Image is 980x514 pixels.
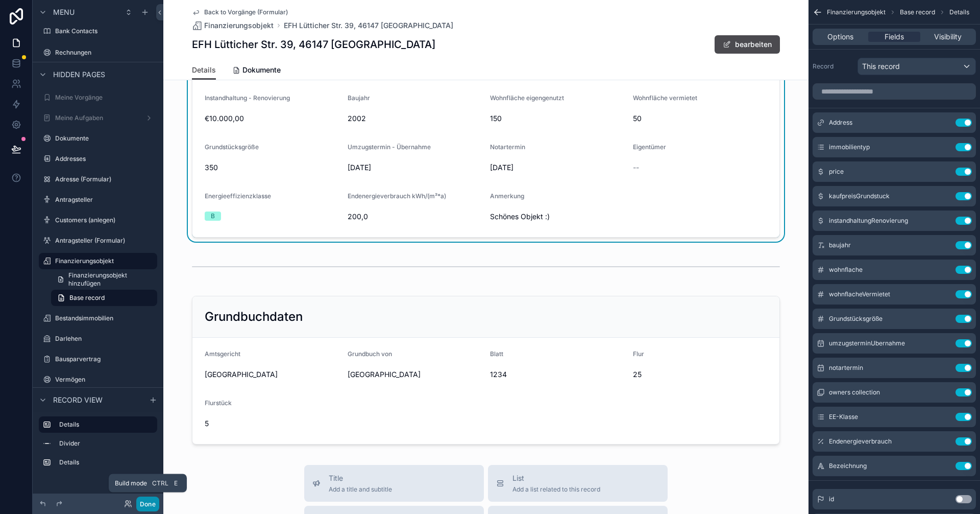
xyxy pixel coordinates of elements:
span: Bezeichnung [829,462,867,470]
label: Addresses [55,155,155,163]
a: Adresse (Formular) [39,171,157,188]
a: Darlehen [39,331,157,347]
label: Darlehen [55,335,155,343]
span: Finanzierungsobjekt [204,20,274,31]
span: This record [862,61,900,72]
span: kaufpreisGrundstuck [829,192,890,200]
a: Bank Contacts [39,23,157,39]
span: Build mode [115,479,147,487]
a: Back to Vorgänge (Formular) [192,8,288,16]
label: Antragsteller (Formular) [55,237,155,245]
a: Bestandsimmobilien [39,310,157,326]
span: Back to Vorgänge (Formular) [204,8,288,16]
span: Endenergieverbrauch [829,437,892,446]
label: Bestandsimmobilien [55,314,155,322]
a: EFH Lütticher Str. 39, 46147 [GEOGRAPHIC_DATA] [284,20,453,31]
span: Base record [69,294,105,302]
button: bearbeiten [715,35,780,54]
a: Meine Aufgaben [39,110,157,126]
span: Finanzierungsobjekt hinzufügen [68,271,151,288]
span: Fields [885,32,904,42]
span: 350 [205,162,339,173]
span: Umzugstermin - Übernahme [348,143,431,151]
a: Customers (anlegen) [39,212,157,228]
span: Instandhaltung - Renovierung [205,94,290,102]
span: Address [829,119,852,127]
span: Wohnfläche vermietet [633,94,697,102]
span: -- [633,162,639,173]
span: Schönes Objekt :) [490,212,625,222]
label: Vermögen [55,376,155,384]
span: List [512,473,600,483]
span: umzugsterminUbernahme [829,339,905,347]
button: This record [857,58,976,75]
span: Add a title and subtitle [329,485,392,494]
span: E [171,479,180,487]
span: Eigentümer [633,143,666,151]
h1: EFH Lütticher Str. 39, 46147 [GEOGRAPHIC_DATA] [192,37,435,52]
span: baujahr [829,241,851,249]
label: Meine Vorgänge [55,94,155,102]
span: Grundstücksgröße [205,143,259,151]
span: Details [192,65,216,75]
span: price [829,168,844,176]
label: Meine Aufgaben [55,114,141,122]
span: Details [949,8,969,16]
a: Vermögen [39,371,157,388]
label: Bank Contacts [55,27,155,35]
span: 50 [633,113,768,124]
label: Dokumente [55,134,155,143]
span: Dokumente [242,65,281,75]
span: 2002 [348,113,482,124]
a: Antragsteller [39,192,157,208]
span: Baujahr [348,94,370,102]
label: Record [813,62,853,71]
a: Meine Vorgänge [39,89,157,106]
span: wohnflacheVermietet [829,290,890,298]
span: Title [329,473,392,483]
a: Finanzierungsobjekt [192,20,274,31]
a: Finanzierungsobjekt hinzufügen [51,271,157,288]
a: Finanzierungsobjekt [39,253,157,269]
span: Hidden pages [53,69,105,80]
a: Dokumente [39,130,157,147]
span: [DATE] [490,162,625,173]
span: EE-Klasse [829,413,858,421]
button: Done [136,497,159,511]
div: scrollable content [33,412,163,481]
span: 200,0 [348,212,482,222]
a: Base record [51,290,157,306]
span: Ctrl [151,478,169,488]
span: notartermin [829,364,863,372]
span: wohnflache [829,266,863,274]
a: Details [192,61,216,80]
div: B [211,212,215,221]
a: Addresses [39,151,157,167]
label: Finanzierungsobjekt [55,257,151,265]
span: [DATE] [348,162,482,173]
span: Notartermin [490,143,525,151]
span: immobilientyp [829,143,870,151]
span: Base record [900,8,935,16]
label: Antragsteller [55,196,155,204]
label: Details [59,420,149,429]
label: Rechnungen [55,49,155,57]
a: Bausparvertrag [39,351,157,367]
span: €10.000,00 [205,113,339,124]
span: Record view [53,395,103,405]
button: TitleAdd a title and subtitle [304,465,484,502]
span: Anmerkung [490,192,524,200]
label: Divider [59,439,153,448]
span: Add a list related to this record [512,485,600,494]
span: Visibility [934,32,962,42]
label: Customers (anlegen) [55,216,155,224]
a: Rechnungen [39,44,157,61]
span: Finanzierungsobjekt [827,8,886,16]
button: ListAdd a list related to this record [488,465,668,502]
span: 150 [490,113,625,124]
span: owners collection [829,388,880,396]
span: Menu [53,7,75,17]
label: Adresse (Formular) [55,175,155,183]
a: Antragsteller (Formular) [39,232,157,249]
